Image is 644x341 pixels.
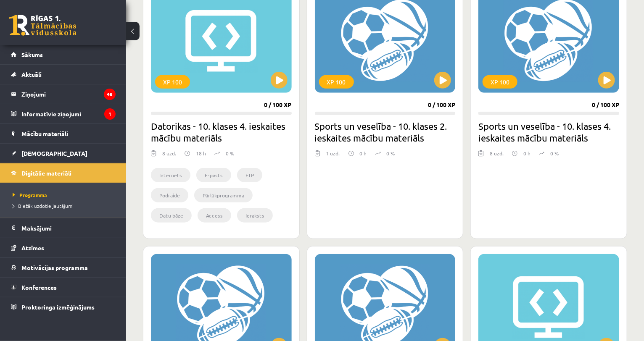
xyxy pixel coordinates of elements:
[226,150,234,157] p: 0 %
[21,169,71,177] span: Digitālie materiāli
[11,45,116,64] a: Sākums
[151,168,190,182] li: Internets
[13,191,47,198] span: Programma
[11,278,116,297] a: Konferences
[21,84,116,104] legend: Ziņojumi
[21,150,87,157] span: [DEMOGRAPHIC_DATA]
[11,124,116,143] a: Mācību materiāli
[237,208,273,223] li: Ieraksts
[326,150,340,162] div: 1 uzd.
[21,51,43,58] span: Sākums
[11,163,116,183] a: Digitālie materiāli
[21,104,116,123] legend: Informatīvie ziņojumi
[315,120,456,144] h2: Sports un veselība - 10. klases 2. ieskaites mācību materiāls
[11,104,116,123] a: Informatīvie ziņojumi1
[21,283,57,291] span: Konferences
[490,150,504,162] div: 8 uzd.
[21,71,42,78] span: Aktuāli
[104,89,116,100] i: 45
[151,208,192,223] li: Datu bāze
[478,120,619,144] h2: Sports un veselība - 10. klases 4. ieskaites mācību materiāls
[11,238,116,257] a: Atzīmes
[387,150,395,157] p: 0 %
[523,150,531,157] p: 0 h
[11,258,116,277] a: Motivācijas programma
[104,108,116,120] i: 1
[151,188,188,202] li: Podraide
[483,75,517,89] div: XP 100
[21,244,44,252] span: Atzīmes
[196,150,206,157] p: 18 h
[21,130,68,137] span: Mācību materiāli
[162,150,176,162] div: 8 uzd.
[11,144,116,163] a: [DEMOGRAPHIC_DATA]
[13,202,118,210] a: Biežāk uzdotie jautājumi
[11,84,116,104] a: Ziņojumi45
[11,218,116,238] a: Maksājumi
[151,120,292,144] h2: Datorikas - 10. klases 4. ieskaites mācību materiāls
[11,297,116,317] a: Proktoringa izmēģinājums
[196,168,231,182] li: E-pasts
[550,150,559,157] p: 0 %
[360,150,367,157] p: 0 h
[21,264,88,271] span: Motivācijas programma
[9,15,77,36] a: Rīgas 1. Tālmācības vidusskola
[155,75,190,89] div: XP 100
[13,202,74,209] span: Biežāk uzdotie jautājumi
[194,188,253,202] li: Pārlūkprogramma
[198,208,231,223] li: Access
[13,191,118,199] a: Programma
[237,168,262,182] li: FTP
[11,65,116,84] a: Aktuāli
[21,303,95,311] span: Proktoringa izmēģinājums
[21,218,116,238] legend: Maksājumi
[319,75,354,89] div: XP 100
